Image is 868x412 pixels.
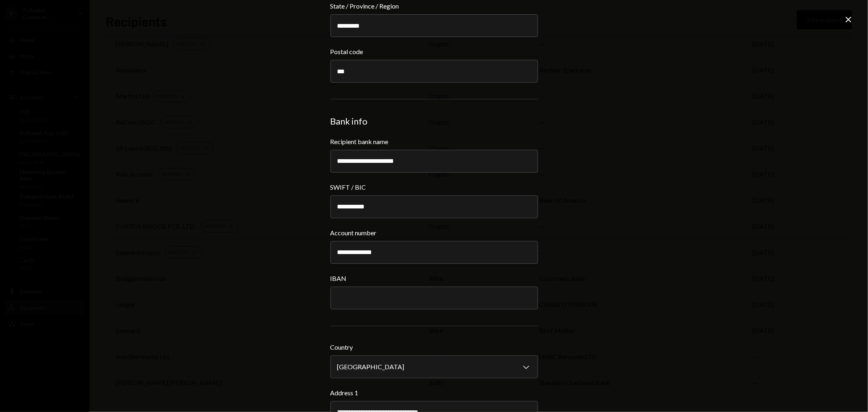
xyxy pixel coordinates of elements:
label: IBAN [330,274,538,283]
label: Recipient bank name [330,137,538,147]
label: Country [330,342,538,352]
label: Postal code [330,47,538,57]
label: SWIFT / BIC [330,182,538,192]
label: Account number [330,228,538,238]
label: Address 1 [330,388,538,398]
label: State / Province / Region [330,1,538,11]
div: Bank info [330,116,538,127]
button: Country [330,355,538,378]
